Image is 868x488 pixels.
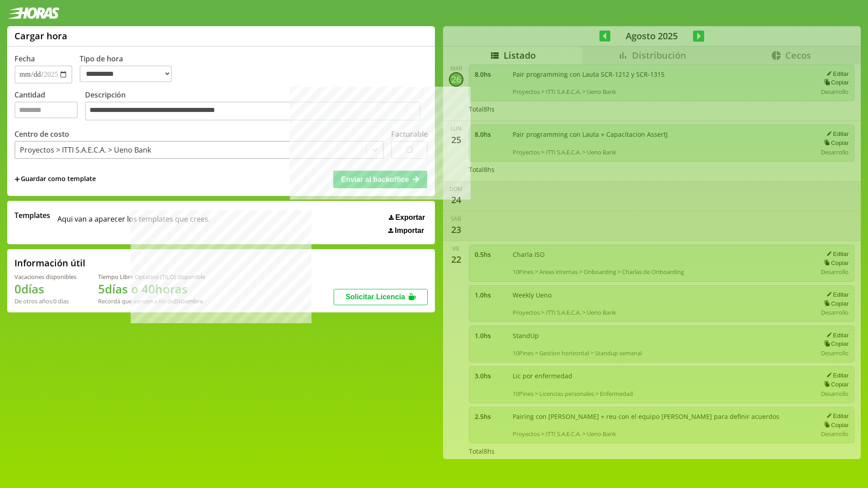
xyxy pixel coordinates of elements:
div: Tiempo Libre Optativo (TiLO) disponible [98,273,205,281]
label: Cantidad [14,90,85,123]
label: Centro de costo [14,129,69,139]
label: Facturable [391,129,428,139]
label: Fecha [14,54,35,64]
span: Importar [395,227,424,235]
div: Vacaciones disponibles [14,273,76,281]
button: Solicitar Licencia [334,289,428,305]
h2: Información útil [14,257,85,269]
span: Templates [14,210,50,220]
button: Enviar al backoffice [333,171,427,188]
select: Tipo de hora [80,65,172,82]
span: Exportar [395,214,425,222]
b: Diciembre [174,297,203,305]
span: Solicitar Licencia [345,293,405,301]
button: Exportar [386,213,428,222]
input: Cantidad [14,102,78,118]
textarea: Descripción [85,102,420,121]
img: logotipo [7,7,60,19]
div: Proyectos > ITTI S.A.E.C.A. > Ueno Bank [20,145,151,155]
h1: Cargar hora [14,30,67,42]
h1: 0 días [14,281,76,297]
h1: 5 días o 40 horas [98,281,205,297]
span: Enviar al backoffice [341,176,409,183]
span: + [14,174,20,184]
label: Tipo de hora [80,54,179,84]
span: +Guardar como template [14,174,96,184]
span: Aqui van a aparecer los templates que crees. [57,210,210,235]
div: Recordá que vencen a fin de [98,297,205,305]
div: De otros años: 0 días [14,297,76,305]
label: Descripción [85,90,428,123]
